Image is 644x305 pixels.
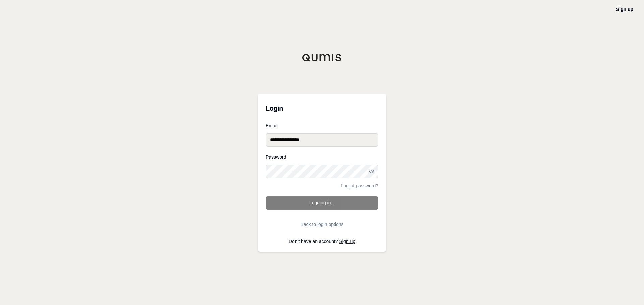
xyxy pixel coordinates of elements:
[266,155,378,159] label: Password
[302,54,342,62] img: Qumis
[616,7,633,12] a: Sign up
[266,218,378,231] button: Back to login options
[339,239,355,244] a: Sign up
[266,123,378,128] label: Email
[341,183,378,188] a: Forgot password?
[266,239,378,244] p: Don't have an account?
[266,102,378,115] h3: Login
